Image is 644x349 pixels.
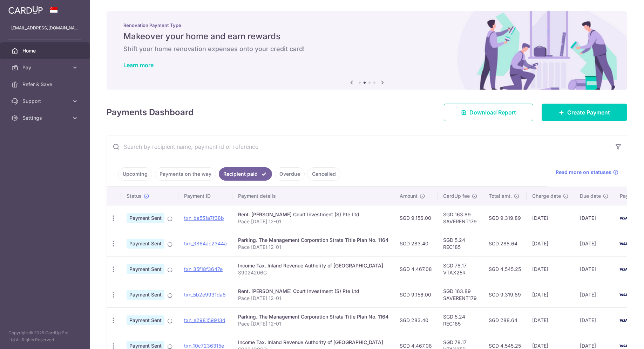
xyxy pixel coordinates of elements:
[184,317,225,323] a: txn_e298159913d
[155,167,216,181] a: Payments on the way
[616,291,630,299] img: Bank Card
[394,231,438,256] td: SGD 283.40
[527,256,574,282] td: [DATE]
[616,214,630,222] img: Bank Card
[238,262,388,269] div: Income Tax. Inland Revenue Authority of [GEOGRAPHIC_DATA]
[599,328,637,345] iframe: Opens a widget where you can find more information
[556,169,618,176] a: Read more on statuses
[238,211,388,218] div: Rent. [PERSON_NAME] Court Investment (S) Pte Ltd
[123,31,610,42] h5: Makeover your home and earn rewards
[438,205,483,231] td: SGD 163.89 SAVERENT179
[238,237,388,244] div: Parking. The Management Corporation Strata Title Plan No. 1164
[489,193,512,200] span: Total amt.
[219,167,272,181] a: Recipient paid
[127,213,164,223] span: Payment Sent
[238,295,388,302] p: Pace [DATE] 12-01
[238,288,388,295] div: Rent. [PERSON_NAME] Court Investment (S) Pte Ltd
[527,231,574,256] td: [DATE]
[118,167,152,181] a: Upcoming
[184,292,226,298] a: txn_5b2e9931da8
[556,169,611,176] span: Read more on statuses
[483,231,527,256] td: SGD 288.64
[443,193,470,200] span: CardUp fee
[616,265,630,273] img: Bank Card
[232,187,394,205] th: Payment details
[444,104,533,121] a: Download Report
[123,22,610,28] p: Renovation Payment Type
[184,343,224,349] a: txn_10c7236315e
[107,135,610,158] input: Search by recipient name, payment id or reference
[527,282,574,307] td: [DATE]
[574,282,614,307] td: [DATE]
[127,290,164,300] span: Payment Sent
[238,244,388,251] p: Pace [DATE] 12-01
[574,205,614,231] td: [DATE]
[11,25,79,32] p: [EMAIL_ADDRESS][DOMAIN_NAME]
[469,108,516,117] span: Download Report
[438,231,483,256] td: SGD 5.24 REC185
[438,256,483,282] td: SGD 78.17 VTAX25R
[483,256,527,282] td: SGD 4,545.25
[238,313,388,320] div: Parking. The Management Corporation Strata Title Plan No. 1164
[22,114,69,121] span: Settings
[184,215,224,221] a: txn_ba551a7f38b
[616,316,630,324] img: Bank Card
[394,282,438,307] td: SGD 9,156.00
[238,218,388,225] p: Pace [DATE] 12-01
[22,64,69,71] span: Pay
[22,98,69,105] span: Support
[127,239,164,249] span: Payment Sent
[184,240,227,246] a: txn_3864ac2344a
[394,205,438,231] td: SGD 9,156.00
[107,106,194,119] h4: Payments Dashboard
[438,282,483,307] td: SGD 163.89 SAVERENT179
[127,264,164,274] span: Payment Sent
[123,45,610,53] h6: Shift your home renovation expenses onto your credit card!
[123,62,154,69] a: Learn more
[527,205,574,231] td: [DATE]
[8,6,43,14] img: CardUp
[580,193,601,200] span: Due date
[307,167,340,181] a: Cancelled
[127,315,164,325] span: Payment Sent
[483,282,527,307] td: SGD 9,319.89
[400,193,418,200] span: Amount
[394,307,438,333] td: SGD 283.40
[107,11,627,90] img: Renovation banner
[127,193,142,200] span: Status
[275,167,305,181] a: Overdue
[438,307,483,333] td: SGD 5.24 REC185
[567,108,610,117] span: Create Payment
[178,187,232,205] th: Payment ID
[616,239,630,248] img: Bank Card
[483,307,527,333] td: SGD 288.64
[22,47,69,54] span: Home
[238,269,388,276] p: S9024206G
[22,81,69,88] span: Refer & Save
[238,320,388,327] p: Pace [DATE] 12-01
[483,205,527,231] td: SGD 9,319.89
[574,231,614,256] td: [DATE]
[532,193,561,200] span: Charge date
[394,256,438,282] td: SGD 4,467.08
[238,339,388,346] div: Income Tax. Inland Revenue Authority of [GEOGRAPHIC_DATA]
[184,266,223,272] a: txn_35f18f3647e
[574,256,614,282] td: [DATE]
[527,307,574,333] td: [DATE]
[574,307,614,333] td: [DATE]
[542,104,627,121] a: Create Payment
